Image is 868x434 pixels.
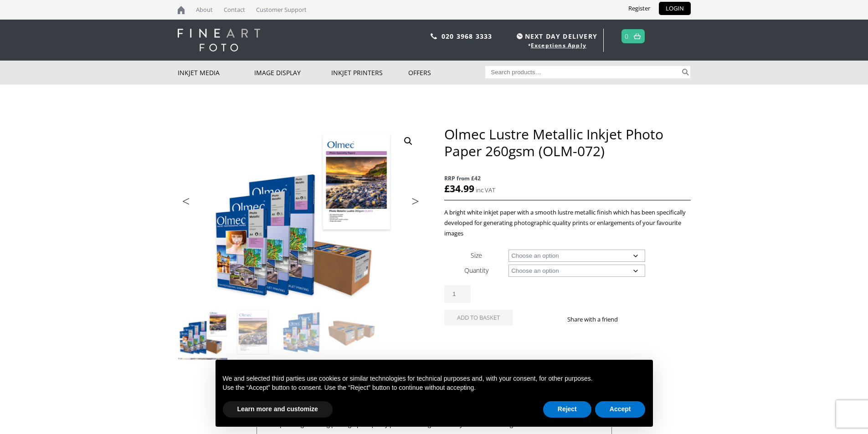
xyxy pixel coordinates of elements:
p: Use the “Accept” button to consent. Use the “Reject” button to continue without accepting. [223,383,646,393]
a: Register [621,2,657,15]
a: LOGIN [659,2,691,15]
a: 0 [625,30,629,43]
label: Quantity [464,266,488,275]
a: 020 3968 3333 [442,32,493,41]
img: logo-white.svg [178,29,260,51]
img: Olmec Lustre Metallic Inkjet Photo Paper 260gsm (OLM-072) - Image 3 [278,308,328,357]
img: time.svg [517,33,523,39]
span: £ [444,182,450,195]
img: email sharing button [651,316,658,323]
img: Olmec Lustre Metallic Inkjet Photo Paper 260gsm (OLM-072) [178,308,227,357]
img: Olmec Lustre Metallic Inkjet Photo Paper 260gsm (OLM-072) [178,126,424,307]
button: Reject [543,401,591,418]
p: We and selected third parties use cookies or similar technologies for technical purposes and, wit... [223,374,646,383]
img: Olmec Lustre Metallic Inkjet Photo Paper 260gsm (OLM-072) - Image 4 [329,308,378,357]
img: phone.svg [431,33,437,39]
img: twitter sharing button [640,316,647,323]
input: Product quantity [444,285,471,303]
img: Olmec Lustre Metallic Inkjet Photo Paper 260gsm (OLM-072) - Image 5 [178,358,227,407]
span: NEXT DAY DELIVERY [514,31,597,41]
a: View full-screen image gallery [400,133,416,149]
p: A bright white inkjet paper with a smooth lustre metallic finish which has been specifically deve... [444,207,690,239]
p: Share with a friend [567,314,629,325]
bdi: 34.99 [444,182,474,195]
a: Exceptions Apply [531,41,586,49]
button: Learn more and customize [223,401,333,418]
a: Image Display [254,61,331,85]
a: Offers [408,61,485,85]
button: Accept [595,401,646,418]
a: Inkjet Printers [331,61,408,85]
label: Size [471,251,482,260]
span: RRP from £42 [444,173,690,184]
h1: Olmec Lustre Metallic Inkjet Photo Paper 260gsm (OLM-072) [444,126,690,159]
a: Inkjet Media [178,61,255,85]
img: facebook sharing button [629,316,636,323]
img: basket.svg [634,33,641,39]
input: Search products… [485,66,680,78]
button: Search [680,66,691,78]
button: Add to basket [444,310,513,326]
img: Olmec Lustre Metallic Inkjet Photo Paper 260gsm (OLM-072) - Image 2 [228,308,277,357]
